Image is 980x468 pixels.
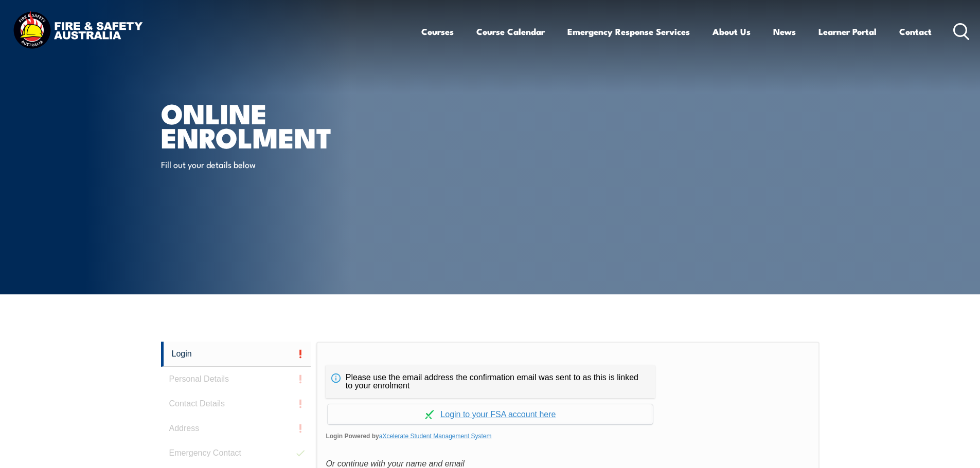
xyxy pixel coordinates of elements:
h1: Online Enrolment [161,101,415,148]
a: Login [161,342,311,367]
a: About Us [712,18,751,45]
a: Course Calendar [476,18,545,45]
a: News [773,18,796,45]
span: Login Powered by [326,428,810,444]
p: Fill out your details below [161,158,349,170]
a: Contact [899,18,932,45]
a: Courses [421,18,454,45]
a: Learner Portal [818,18,877,45]
a: aXcelerate Student Management System [379,433,492,440]
div: Please use the email address the confirmation email was sent to as this is linked to your enrolment [326,365,655,398]
img: Log in withaxcelerate [425,410,434,419]
a: Emergency Response Services [567,18,690,45]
